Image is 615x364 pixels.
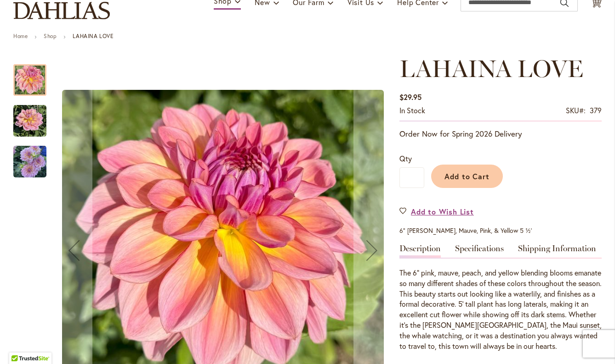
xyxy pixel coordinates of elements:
[431,165,503,188] button: Add to Cart
[399,105,425,116] div: Availability
[399,226,602,235] p: 6” [PERSON_NAME], Mauve, Pink, & Yellow 5 ½’
[399,105,425,115] span: In stock
[590,105,602,116] div: 379
[444,171,490,181] span: Add to Cart
[13,137,46,177] div: LAHAINA LOVE
[13,96,56,137] div: LAHAINA LOVE
[13,55,56,96] div: LAHAINA LOVE
[44,33,57,39] a: Shop
[13,144,46,179] img: LAHAINA LOVE
[411,206,474,217] span: Add to Wish List
[399,54,583,83] span: LAHAINA LOVE
[399,268,602,352] p: The 6” pink, mauve, peach, and yellow blending blooms emanate so many different shades of these c...
[399,128,602,139] p: Order Now for Spring 2026 Delivery
[399,92,421,102] span: $29.95
[13,105,46,138] img: LAHAINA LOVE
[13,33,28,39] a: Home
[518,244,596,258] a: Shipping Information
[455,244,504,258] a: Specifications
[399,244,602,352] div: Detailed Product Info
[7,331,33,357] iframe: Launch Accessibility Center
[73,33,114,39] strong: LAHAINA LOVE
[399,244,441,258] a: Description
[399,154,412,163] span: Qty
[566,105,586,115] strong: SKU
[399,206,474,217] a: Add to Wish List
